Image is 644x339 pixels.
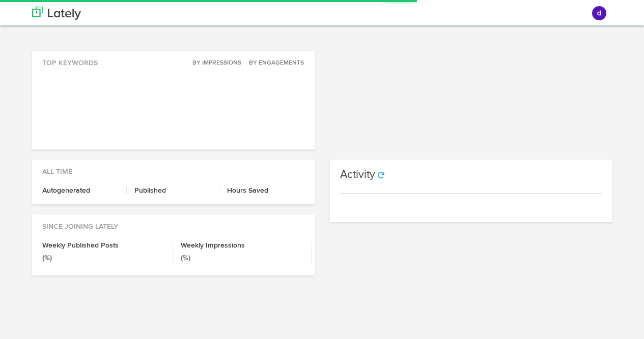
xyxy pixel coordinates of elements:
h4: Weekly Impressions [181,242,304,249]
h4: Hours Saved [227,187,304,194]
h4: Published [134,187,211,194]
button: d [592,6,606,20]
small: (%) [181,255,190,262]
div: Since Joining Lately [32,214,315,232]
small: (%) [42,255,52,262]
div: Top Keywords [32,51,315,68]
button: By Impressions [187,58,242,68]
button: By Engagements [243,58,304,68]
img: logo_lately_bg_light.svg [32,7,81,20]
div: All Time [32,160,315,177]
h4: Weekly Published Posts [42,242,165,249]
h4: Autogenerated [42,187,119,194]
h3: Activity [340,169,375,180]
